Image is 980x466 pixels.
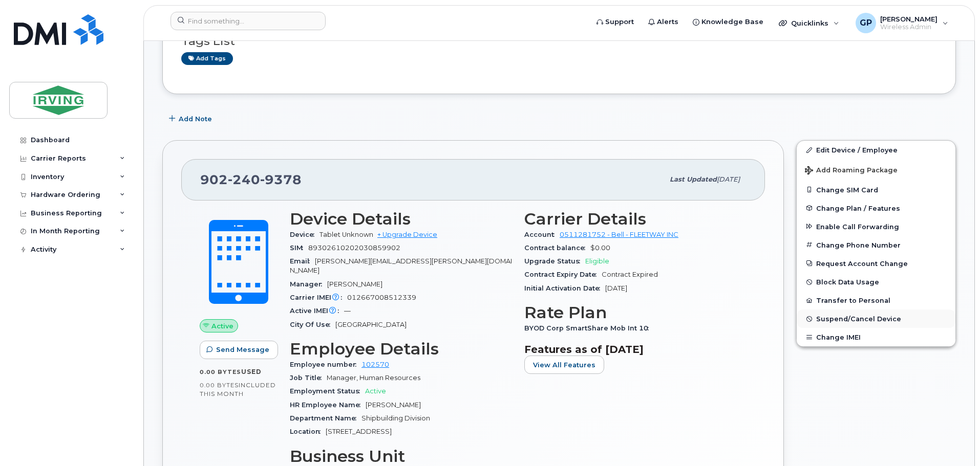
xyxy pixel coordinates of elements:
a: Edit Device / Employee [797,141,955,159]
span: Manager, Human Resources [327,374,420,382]
h3: Carrier Details [524,210,747,228]
span: used [241,368,262,375]
span: Employee number [290,361,361,368]
span: Initial Activation Date [524,284,605,292]
span: Wireless Admin [880,23,938,31]
a: Support [589,12,641,32]
span: Contract Expired [602,271,658,278]
span: Contract balance [524,244,590,252]
span: City Of Use [290,321,335,328]
span: Account [524,231,560,238]
span: View All Features [533,360,595,370]
span: included this month [200,381,276,398]
span: Manager [290,280,327,288]
span: Add Note [179,114,212,124]
span: GP [860,17,872,29]
span: [PERSON_NAME] [327,280,382,288]
span: Carrier IMEI [290,294,347,301]
span: — [344,307,351,315]
span: Quicklinks [791,19,828,27]
span: BYOD Corp SmartShare Mob Int 10 [524,324,654,332]
button: Add Note [162,109,221,128]
span: 012667008512339 [347,294,416,301]
span: Job Title [290,374,327,382]
span: Suspend/Cancel Device [816,315,901,323]
span: 0.00 Bytes [200,368,241,375]
span: Alerts [657,17,678,27]
button: Suspend/Cancel Device [797,309,955,328]
span: Tablet Unknown [319,231,373,238]
span: Contract Expiry Date [524,271,602,278]
span: Knowledge Base [701,17,763,27]
span: Upgrade Status [524,257,585,265]
span: 902 [200,172,302,187]
div: Quicklinks [772,13,846,33]
span: [PERSON_NAME] [880,15,938,23]
span: Add Roaming Package [805,166,898,176]
span: 89302610202030859902 [308,244,400,252]
button: Change Phone Number [797,236,955,254]
h3: Employee Details [290,340,512,358]
a: 0511281752 - Bell - FLEETWAY INC [560,231,678,238]
span: 9378 [260,172,302,187]
span: Eligible [585,257,609,265]
span: Employment Status [290,387,365,395]
h3: Rate Plan [524,303,747,322]
span: HR Employee Name [290,401,366,409]
a: Alerts [641,12,686,32]
button: Request Account Change [797,254,955,273]
span: [DATE] [605,284,627,292]
span: Location [290,428,326,435]
span: Department Name [290,414,361,422]
span: Enable Call Forwarding [816,223,899,230]
h3: Business Unit [290,447,512,465]
span: Change Plan / Features [816,204,900,212]
button: Send Message [200,341,278,359]
button: View All Features [524,356,604,374]
span: Active [211,321,233,331]
h3: Device Details [290,210,512,228]
input: Find something... [171,12,326,30]
span: [GEOGRAPHIC_DATA] [335,321,407,328]
button: Enable Call Forwarding [797,217,955,236]
span: 240 [228,172,260,187]
button: Change SIM Card [797,181,955,199]
span: $0.00 [590,244,610,252]
span: Active IMEI [290,307,344,315]
span: Shipbuilding Division [361,414,430,422]
button: Block Data Usage [797,273,955,291]
span: [STREET_ADDRESS] [326,428,392,435]
button: Change IMEI [797,328,955,346]
button: Change Plan / Features [797,199,955,217]
button: Add Roaming Package [797,159,955,180]
h3: Tags List [181,35,937,48]
span: Email [290,257,315,265]
span: [PERSON_NAME][EMAIL_ADDRESS][PERSON_NAME][DOMAIN_NAME] [290,257,512,274]
span: 0.00 Bytes [200,382,239,389]
div: Gord Pederson [848,13,955,33]
a: + Upgrade Device [377,231,437,238]
a: Add tags [181,52,233,65]
span: Last updated [670,175,717,183]
span: [PERSON_NAME] [366,401,421,409]
a: 102570 [361,361,389,368]
h3: Features as of [DATE] [524,343,747,356]
span: Support [605,17,634,27]
span: Send Message [216,345,269,354]
button: Transfer to Personal [797,291,955,309]
a: Knowledge Base [686,12,771,32]
span: SIM [290,244,308,252]
span: Active [365,387,386,395]
span: Device [290,231,319,238]
span: [DATE] [717,175,740,183]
